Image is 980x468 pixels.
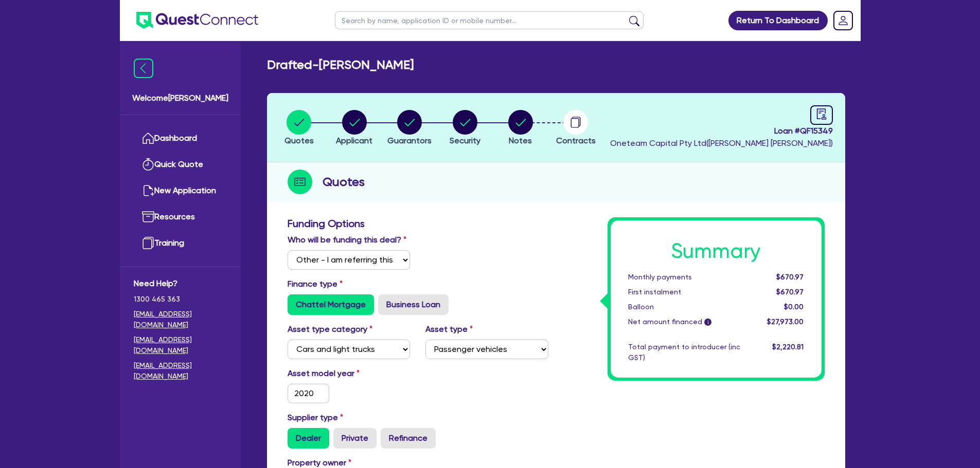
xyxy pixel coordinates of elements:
span: Applicant [336,136,372,145]
a: New Application [134,178,227,204]
img: quest-connect-logo-blue [136,12,258,29]
label: Asset type category [288,323,372,335]
img: icon-menu-close [134,59,153,78]
button: Contracts [556,109,596,147]
div: First instalment [620,287,748,297]
img: resources [142,211,154,223]
label: Business Loan [378,294,449,315]
span: Welcome [PERSON_NAME] [132,92,228,104]
span: Oneteam Capital Pty Ltd ( [PERSON_NAME] [PERSON_NAME] ) [610,138,833,148]
a: Dropdown toggle [830,7,857,34]
a: Dashboard [134,125,227,152]
span: $2,220.81 [772,343,804,351]
span: Quotes [284,136,314,145]
span: i [704,319,711,326]
button: Guarantors [387,109,432,147]
a: Resources [134,204,227,230]
h2: Drafted - [PERSON_NAME] [267,58,414,72]
span: Loan # QF15349 [610,125,833,137]
span: Guarantors [387,136,432,145]
span: Need Help? [134,277,227,290]
img: training [142,237,154,249]
h1: Summary [628,239,804,264]
span: $670.97 [776,273,804,281]
label: Refinance [381,428,436,448]
label: Supplier type [288,411,343,424]
button: Quotes [284,109,314,147]
a: [EMAIL_ADDRESS][DOMAIN_NAME] [134,309,227,330]
button: Security [449,109,481,147]
a: [EMAIL_ADDRESS][DOMAIN_NAME] [134,360,227,382]
img: step-icon [288,170,312,194]
input: Search by name, application ID or mobile number... [335,11,644,29]
span: audit [816,108,827,120]
label: Asset type [425,323,473,335]
span: $27,973.00 [767,317,804,326]
div: Balloon [620,302,748,312]
a: [EMAIL_ADDRESS][DOMAIN_NAME] [134,334,227,356]
div: Net amount financed [620,316,748,327]
a: Return To Dashboard [728,11,828,30]
span: $670.97 [776,288,804,296]
h2: Quotes [323,173,365,191]
button: Applicant [335,109,373,147]
button: Notes [508,109,533,147]
a: Training [134,230,227,256]
label: Dealer [288,428,329,448]
a: Quick Quote [134,152,227,178]
label: Who will be funding this deal? [288,234,406,246]
label: Private [333,428,377,448]
img: quick-quote [142,158,154,171]
span: Contracts [556,136,596,145]
span: Security [450,136,480,145]
span: $0.00 [784,303,804,311]
label: Finance type [288,278,343,290]
div: Monthly payments [620,272,748,283]
img: new-application [142,184,154,197]
span: Notes [509,136,532,145]
label: Chattel Mortgage [288,294,374,315]
span: 1300 465 363 [134,294,227,305]
label: Asset model year [280,367,418,380]
div: Total payment to introducer (inc GST) [620,342,748,363]
h3: Funding Options [288,217,548,230]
